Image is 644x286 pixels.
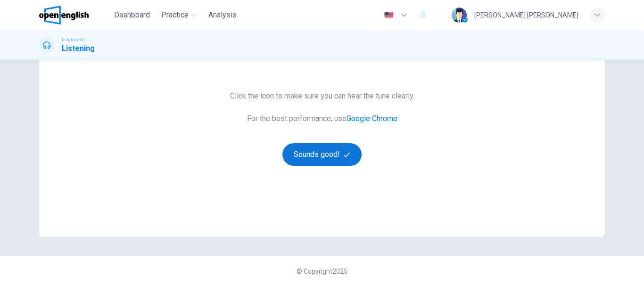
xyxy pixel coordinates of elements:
img: Profile picture [452,8,467,23]
a: Google Chrome [347,114,397,123]
span: For the best performance, use [230,113,414,124]
div: [PERSON_NAME] [PERSON_NAME] [474,9,578,21]
span: Linguaskill [62,36,85,43]
img: OpenEnglish logo [39,6,89,25]
button: Analysis [205,7,240,24]
span: © Copyright 2025 [297,268,347,275]
button: Dashboard [110,7,154,24]
span: Analysis [208,9,237,21]
button: Sounds good! [282,143,362,166]
button: Practice [157,7,201,24]
img: en [383,12,395,19]
a: OpenEnglish logo [39,6,110,25]
span: Dashboard [114,9,150,21]
span: Click the icon to make sure you can hear the tune clearly. [230,90,414,102]
h1: Listening [62,43,95,54]
span: Practice [161,9,189,21]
